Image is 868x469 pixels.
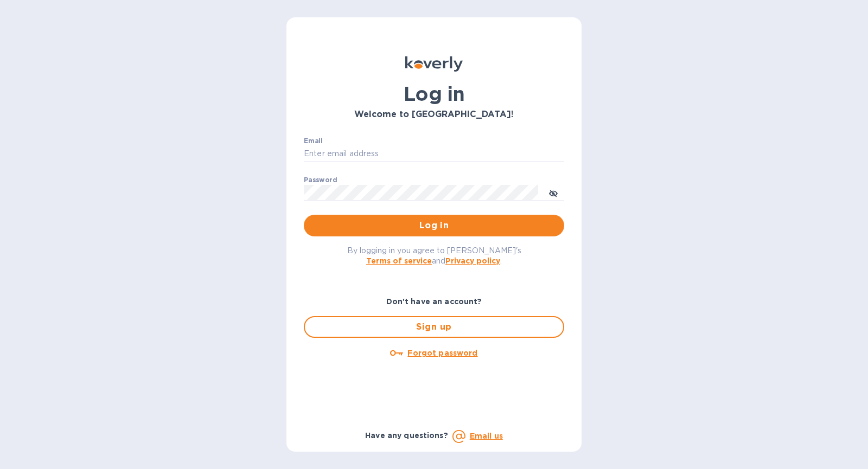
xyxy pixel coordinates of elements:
button: Sign up [304,316,564,338]
h3: Welcome to [GEOGRAPHIC_DATA]! [304,110,564,120]
a: Terms of service [366,256,432,265]
span: By logging in you agree to [PERSON_NAME]'s and . [347,246,521,265]
input: Enter email address [304,146,564,162]
a: Email us [470,432,503,440]
b: Have any questions? [365,431,448,440]
button: toggle password visibility [542,182,564,203]
label: Email [304,138,323,144]
label: Password [304,177,337,183]
button: Log in [304,215,564,236]
span: Sign up [314,320,554,333]
span: Log in [312,219,556,232]
img: Koverly [405,56,463,72]
a: Privacy policy [445,256,500,265]
b: Don't have an account? [386,297,482,306]
u: Forgot password [407,349,477,357]
h1: Log in [304,82,564,105]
